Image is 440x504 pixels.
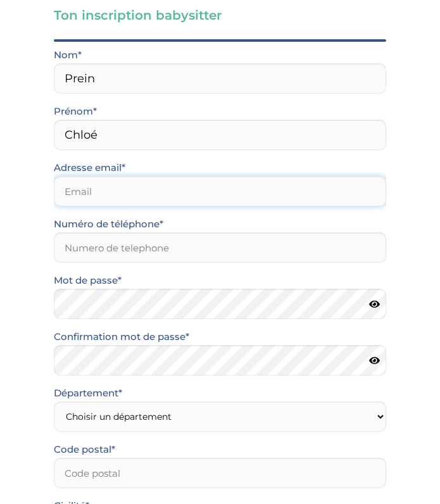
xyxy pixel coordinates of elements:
label: Confirmation mot de passe* [54,329,189,345]
label: Prénom* [54,103,97,120]
label: Adresse email* [54,160,125,176]
input: Prénom [54,120,386,150]
h3: Ton inscription babysitter [54,6,386,24]
label: Code postal* [54,441,115,458]
label: Numéro de téléphone* [54,216,163,232]
input: Code postal [54,458,386,488]
input: Email [54,176,386,206]
input: Nom [54,63,386,94]
input: Numero de telephone [54,232,386,263]
label: Département* [54,385,122,401]
label: Mot de passe* [54,272,122,289]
